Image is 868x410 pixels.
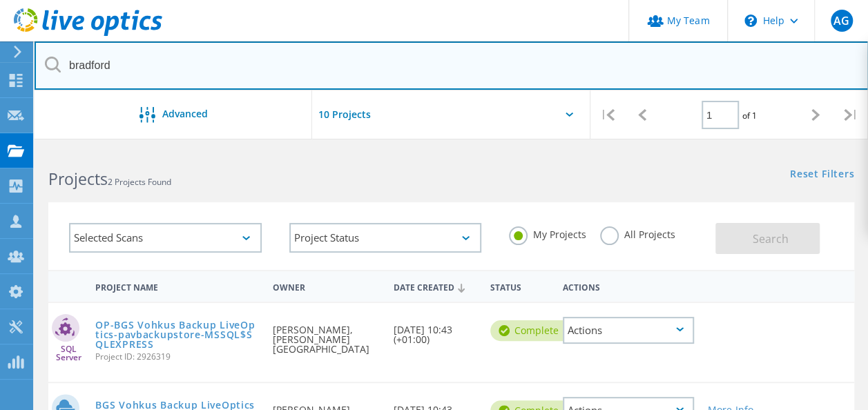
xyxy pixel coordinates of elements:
div: [DATE] 10:43 (+01:00) [387,303,483,358]
div: Complete [490,320,572,341]
a: Live Optics Dashboard [14,29,162,39]
label: All Projects [600,226,675,240]
span: AG [833,15,849,26]
div: Actions [556,273,701,299]
a: Reset Filters [790,169,854,181]
label: My Projects [509,226,586,240]
b: Projects [48,168,108,190]
svg: \n [744,14,757,27]
a: BGS Vohkus Backup LiveOptics [95,400,255,410]
span: Advanced [162,109,208,119]
a: OP-BGS Vohkus Backup LiveOptics-pavbackupstore-MSSQL$SQLEXPRESS [95,320,259,349]
span: SQL Server [48,345,88,362]
span: Search [752,231,788,246]
button: Search [715,223,820,254]
span: 2 Projects Found [108,176,171,188]
span: of 1 [742,110,757,121]
div: Owner [266,273,387,299]
span: Project ID: 2926319 [95,353,259,361]
div: | [590,90,625,139]
div: Actions [563,317,694,344]
div: Project Name [88,273,266,299]
div: Status [483,273,556,299]
div: [PERSON_NAME], [PERSON_NAME][GEOGRAPHIC_DATA] [266,303,387,368]
div: Project Status [289,223,482,253]
div: Date Created [387,273,483,300]
div: | [833,90,868,139]
div: Selected Scans [69,223,262,253]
